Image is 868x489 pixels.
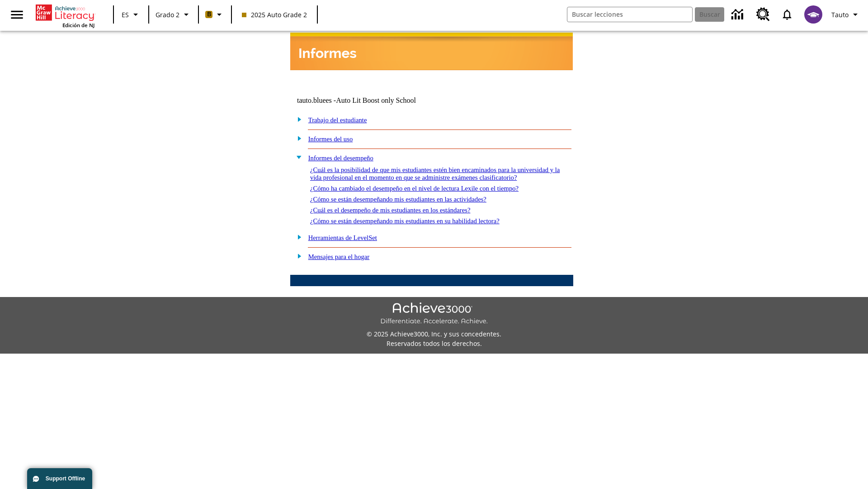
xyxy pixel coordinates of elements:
span: Support Offline [46,475,85,482]
div: Portada [36,3,94,29]
a: Mensajes para el hogar [308,253,370,260]
img: minus.gif [292,153,302,161]
span: Edición de NJ [62,22,94,29]
button: Boost El color de la clase es anaranjado claro. Cambiar el color de la clase. [202,6,228,23]
img: plus.gif [292,252,302,260]
img: plus.gif [292,134,302,142]
img: Achieve3000 Differentiate Accelerate Achieve [380,302,488,326]
input: Buscar campo [567,7,692,22]
a: ¿Cómo se están desempeñando mis estudiantes en las actividades? [310,196,486,203]
button: Escoja un nuevo avatar [799,3,828,26]
a: Informes del uso [308,135,353,143]
button: Grado: Grado 2, Elige un grado [152,6,195,23]
a: ¿Cuál es la posibilidad de que mis estudiantes estén bien encaminados para la universidad y la vi... [310,166,560,181]
a: Notificaciones [775,3,799,26]
button: Support Offline [27,468,92,489]
span: ES [122,10,129,19]
img: header [290,33,573,70]
a: ¿Cómo ha cambiado el desempeño en el nivel de lectura Lexile con el tiempo? [310,185,519,192]
img: plus.gif [292,233,302,241]
a: ¿Cuál es el desempeño de mis estudiantes en los estándares? [310,206,471,214]
span: Tauto [831,10,849,19]
span: 2025 Auto Grade 2 [242,10,307,19]
button: Abrir el menú lateral [4,1,30,28]
span: B [207,9,211,20]
a: Trabajo del estudiante [308,116,367,124]
button: Lenguaje: ES, Selecciona un idioma [117,6,146,23]
button: Perfil/Configuración [828,6,864,23]
img: plus.gif [292,115,302,123]
a: Centro de recursos, Se abrirá en una pestaña nueva. [751,2,775,27]
a: ¿Cómo se están desempeñando mis estudiantes en su habilidad lectora? [310,217,500,225]
td: tauto.bluees - [297,96,463,105]
span: Grado 2 [156,10,179,19]
img: avatar image [804,5,822,24]
a: Informes del desempeño [308,154,373,162]
a: Herramientas de LevelSet [308,234,377,241]
nobr: Auto Lit Boost only School [336,96,416,104]
a: Centro de información [726,2,751,27]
